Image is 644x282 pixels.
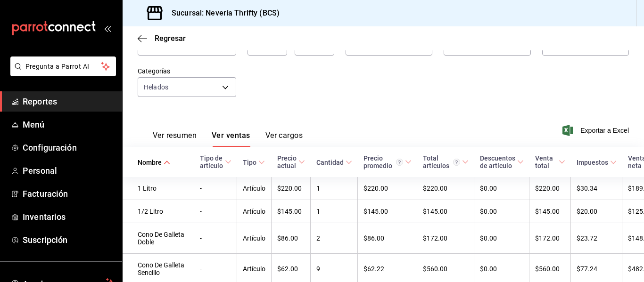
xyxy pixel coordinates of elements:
[363,154,403,169] div: Precio promedio
[23,141,115,154] span: Configuración
[577,159,608,166] div: Impuestos
[23,95,115,108] span: Reportes
[564,125,629,136] button: Exportar a Excel
[23,164,115,177] span: Personal
[153,131,303,147] div: navigation tabs
[23,187,115,200] span: Facturación
[123,223,194,254] td: Cono De Galleta Doble
[529,200,571,223] td: $145.00
[272,200,311,223] td: $145.00
[10,56,116,76] button: Pregunta a Parrot AI
[396,159,403,166] svg: Precio promedio = Total artículos / cantidad
[474,200,529,223] td: $0.00
[474,177,529,200] td: $0.00
[194,223,237,254] td: -
[535,154,565,169] span: Venta total
[358,177,417,200] td: $220.00
[194,177,237,200] td: -
[571,223,622,254] td: $23.72
[272,223,311,254] td: $86.00
[311,200,358,223] td: 1
[358,200,417,223] td: $145.00
[535,154,557,169] div: Venta total
[277,154,297,169] div: Precio actual
[474,223,529,254] td: $0.00
[277,154,305,169] span: Precio actual
[23,210,115,223] span: Inventarios
[571,200,622,223] td: $20.00
[577,159,617,166] span: Impuestos
[200,154,223,169] div: Tipo de artículo
[453,159,460,166] svg: El total artículos considera cambios de precios en los artículos así como costos adicionales por ...
[363,154,412,169] span: Precio promedio
[480,154,515,169] div: Descuentos de artículo
[23,234,115,246] span: Suscripción
[200,154,231,169] span: Tipo de artículo
[529,177,571,200] td: $220.00
[138,34,186,43] button: Regresar
[316,159,352,166] span: Cantidad
[571,177,622,200] td: $30.34
[7,68,116,78] a: Pregunta a Parrot AI
[123,200,194,223] td: 1/2 Litro
[311,177,358,200] td: 1
[144,82,168,92] span: Helados
[153,131,197,147] button: Ver resumen
[529,223,571,254] td: $172.00
[265,131,303,147] button: Ver cargos
[25,62,101,72] span: Pregunta a Parrot AI
[23,118,115,131] span: Menú
[138,159,170,166] span: Nombre
[212,131,250,147] button: Ver ventas
[194,200,237,223] td: -
[272,177,311,200] td: $220.00
[237,200,272,223] td: Artículo
[423,154,469,169] span: Total artículos
[417,200,474,223] td: $145.00
[243,159,256,166] div: Tipo
[237,223,272,254] td: Artículo
[316,159,344,166] div: Cantidad
[358,223,417,254] td: $86.00
[138,68,236,74] label: Categorías
[311,223,358,254] td: 2
[417,223,474,254] td: $172.00
[243,159,265,166] span: Tipo
[138,159,162,166] div: Nombre
[423,154,460,169] div: Total artículos
[480,154,524,169] span: Descuentos de artículo
[237,177,272,200] td: Artículo
[155,34,186,43] span: Regresar
[123,177,194,200] td: 1 Litro
[104,24,111,32] button: open_drawer_menu
[164,8,280,19] h3: Sucursal: Nevería Thrifty (BCS)
[417,177,474,200] td: $220.00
